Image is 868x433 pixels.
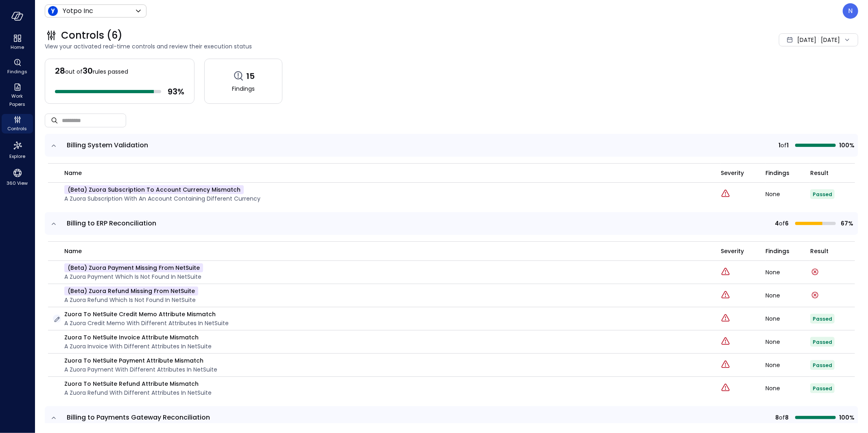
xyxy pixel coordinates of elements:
span: 100% [839,413,853,422]
span: name [64,168,82,177]
p: A Zuora Refund with different attributes in NetSuite [64,388,212,397]
span: 4 [775,219,779,228]
span: out of [65,68,83,76]
span: Billing System Validation [67,140,148,150]
span: 8 [775,413,779,422]
p: (beta) Zuora Subscription to Account Currency Mismatch [64,185,244,194]
p: Zuora to NetSuite Credit Memo Attribute Mismatch [64,310,229,319]
span: 100% [839,141,853,150]
div: Noy Vadai [843,3,858,19]
span: name [64,247,82,256]
div: None [765,316,810,321]
span: of [779,219,785,228]
img: Icon [48,6,58,16]
div: 360 View [2,166,33,188]
p: A Zuora Payment with different attributes in NetSuite [64,365,217,374]
p: N [848,6,853,16]
span: Passed [813,315,832,322]
span: Findings [765,247,789,256]
span: 360 View [7,179,28,187]
span: of [781,141,787,150]
p: Zuora to NetSuite Payment Attribute Mismatch [64,356,217,365]
div: Findings [2,57,33,77]
span: 93 % [168,86,184,97]
div: Controls [2,114,33,133]
div: Critical [721,360,730,370]
span: Severity [721,168,744,177]
span: of [779,413,785,422]
span: Severity [721,247,744,256]
span: Result [810,247,829,256]
span: Passed [813,339,832,346]
span: rules passed [93,68,128,76]
span: 8 [785,413,789,422]
p: A Zuora Payment which is not found in NetSuite [64,272,203,281]
span: 1 [778,141,781,150]
button: expand row [50,142,58,150]
span: Findings [765,168,789,177]
span: [DATE] [797,35,816,44]
span: 67% [839,219,853,228]
span: Passed [813,191,832,198]
p: Zuora to NetSuite Invoice Attribute Mismatch [64,333,212,342]
span: Billing to Payments Gateway Reconciliation [67,413,210,422]
span: 30 [83,65,93,77]
div: None [765,339,810,345]
span: 15 [247,71,255,81]
div: None [765,293,810,298]
span: Controls (6) [61,29,122,42]
span: Controls [8,125,27,133]
span: 1 [787,141,789,150]
span: Passed [813,385,832,392]
span: Passed [813,362,832,369]
span: Findings [7,68,27,76]
button: expand row [50,414,58,422]
a: 15Findings [204,59,282,104]
p: A Zuora Credit Memo with different attributes in NetSuite [64,319,229,328]
p: A Zuora Refund which is not found in NetSuite [64,295,198,304]
p: A Zuora Subscription with an Account containing different currency [64,194,260,203]
div: Control run failed on: Aug 17, 2025 Error message: ) and `billing_payment.is_test_account`=0': (1... [810,267,820,277]
span: Findings [232,84,255,93]
div: Control run failed on: Aug 18, 2025 Error message: k') and `billing_refund.is_test_account`=0': (... [810,290,820,300]
div: Critical [721,267,730,278]
button: expand row [50,220,58,228]
p: (beta) Zuora Payment Missing from NetSuite [64,263,203,272]
span: 6 [785,219,789,228]
div: Critical [721,337,730,347]
span: Explore [9,152,25,160]
span: Home [11,43,24,51]
p: Zuora to NetSuite Refund Attribute Mismatch [64,379,212,388]
div: None [765,362,810,368]
div: Explore [2,138,33,161]
div: Critical [721,313,730,324]
span: Work Papers [5,92,30,108]
div: None [765,191,810,197]
span: Billing to ERP Reconciliation [67,219,156,228]
p: (beta) Zuora Refund Missing from NetSuite [64,286,198,295]
div: Home [2,33,33,52]
div: None [765,269,810,275]
span: View your activated real-time controls and review their execution status [45,42,634,51]
div: Critical [721,189,730,199]
div: None [765,385,810,391]
div: Critical [721,290,730,301]
p: Yotpo Inc [63,6,93,16]
span: 28 [55,65,65,77]
p: A Zuora Invoice with different attributes in NetSuite [64,342,212,351]
div: Critical [721,383,730,394]
span: Result [810,168,829,177]
div: Work Papers [2,81,33,109]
